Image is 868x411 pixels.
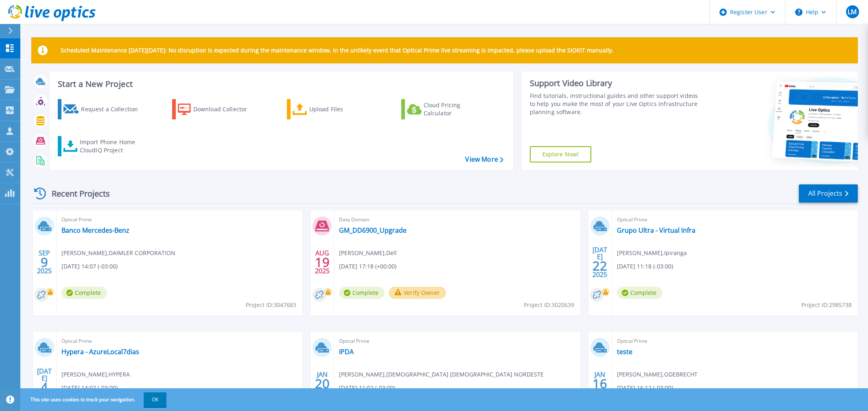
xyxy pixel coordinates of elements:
div: Cloud Pricing Calculator [424,101,489,117]
span: 16 [593,380,607,387]
div: Support Video Library [530,78,702,89]
div: SEP 2025 [37,247,52,277]
div: [DATE] 2025 [37,369,52,398]
span: [PERSON_NAME] , Ipiranga [617,249,687,257]
span: [DATE] 14:07 (-03:00) [61,262,118,271]
a: IPDA [339,348,354,356]
span: Optical Prime [61,215,297,224]
span: Project ID: 2985738 [801,301,852,309]
span: Project ID: 3020639 [524,301,574,309]
div: JAN 2025 [592,369,608,398]
span: [DATE] 16:12 (-03:00) [617,383,673,392]
span: LM [848,9,857,15]
span: Complete [617,287,662,299]
p: Scheduled Maintenance [DATE][DATE]: No disruption is expected during the maintenance window. In t... [61,47,614,54]
span: Complete [61,287,107,299]
a: teste [617,348,632,356]
a: Grupo Ultra - Virtual Infra [617,226,695,234]
span: Optical Prime [61,337,297,346]
span: [PERSON_NAME] , HYPERA [61,370,130,379]
span: [PERSON_NAME] , [DEMOGRAPHIC_DATA] [DEMOGRAPHIC_DATA] NORDESTE [339,370,544,379]
a: Download Collector [172,99,263,119]
a: Hypera - AzureLocal7dias [61,348,139,356]
span: 9 [41,259,48,266]
h3: Start a New Project [58,80,503,89]
span: 20 [315,380,330,387]
span: Complete [339,287,385,299]
div: Download Collector [193,101,258,117]
a: All Projects [799,184,858,203]
button: OK [144,392,166,407]
div: Request a Collection [81,101,146,117]
a: Explore Now! [530,146,592,162]
div: Recent Projects [31,184,121,203]
span: [PERSON_NAME] , ODEBRECHT [617,370,697,379]
a: Upload Files [287,99,378,119]
span: 19 [315,259,330,266]
a: Request a Collection [58,99,149,119]
button: Verify Owner [389,287,446,299]
div: Import Phone Home CloudIQ Project [80,138,143,154]
div: Upload Files [309,101,374,117]
span: Optical Prime [617,337,853,346]
a: GM_DD6900_Upgrade [339,226,407,234]
div: AUG 2025 [315,247,330,277]
span: [PERSON_NAME] , DAIMLER CORPORATION [61,249,175,257]
span: Optical Prime [617,215,853,224]
span: [DATE] 14:02 (-03:00) [61,383,118,392]
div: JAN 2025 [315,369,330,398]
span: This site uses cookies to track your navigation. [22,392,166,407]
span: 4 [41,384,48,391]
span: Optical Prime [339,337,575,346]
span: [DATE] 17:18 (+00:00) [339,262,396,271]
span: Data Domain [339,215,575,224]
div: Find tutorials, instructional guides and other support videos to help you make the most of your L... [530,92,702,116]
span: [DATE] 11:02 (-03:00) [339,383,395,392]
span: [DATE] 11:18 (-03:00) [617,262,673,271]
span: Project ID: 3047683 [246,301,296,309]
a: Banco Mercedes-Benz [61,226,129,234]
div: [DATE] 2025 [592,247,608,277]
a: Cloud Pricing Calculator [401,99,492,119]
a: View More [465,156,503,163]
span: 22 [593,262,607,269]
span: [PERSON_NAME] , Dell [339,249,397,257]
